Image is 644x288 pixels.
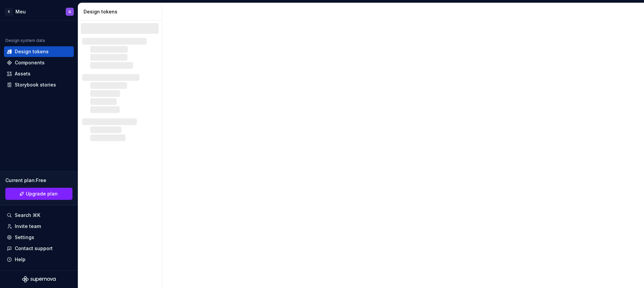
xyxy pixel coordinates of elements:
[5,38,45,43] div: Design system data
[15,223,41,230] div: Invite team
[4,243,74,254] button: Contact support
[15,245,53,252] div: Contact support
[4,79,74,90] a: Storybook stories
[4,57,74,68] a: Components
[5,177,72,184] div: Current plan : Free
[15,212,40,219] div: Search ⌘K
[4,46,74,57] a: Design tokens
[5,8,13,16] div: X
[15,8,26,15] div: Meu
[5,188,72,200] a: Upgrade plan
[4,210,74,221] button: Search ⌘K
[26,190,58,197] span: Upgrade plan
[68,9,71,14] div: G
[15,81,56,88] div: Storybook stories
[15,59,45,66] div: Components
[1,4,76,19] button: XMeuG
[15,234,34,241] div: Settings
[22,276,56,283] svg: Supernova Logo
[15,70,31,77] div: Assets
[84,8,159,15] div: Design tokens
[4,232,74,243] a: Settings
[4,68,74,79] a: Assets
[4,221,74,232] a: Invite team
[4,254,74,265] button: Help
[15,48,49,55] div: Design tokens
[15,256,25,263] div: Help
